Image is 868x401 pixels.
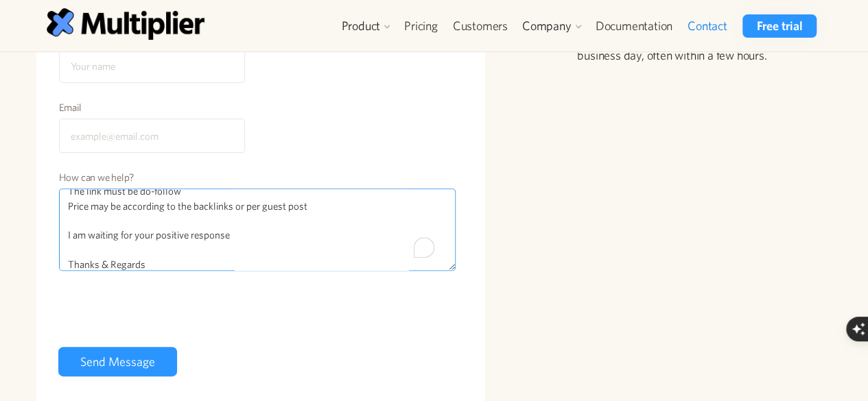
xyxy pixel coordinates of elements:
[334,14,397,38] div: Product
[680,14,735,38] a: Contact
[445,14,515,38] a: Customers
[587,14,679,38] a: Documentation
[59,101,245,114] label: Email
[397,14,445,38] a: Pricing
[522,18,572,34] div: Company
[59,171,456,184] label: How can we help?
[59,189,456,271] textarea: To enrich screen reader interactions, please activate Accessibility in Grammarly extension settings
[341,18,380,34] div: Product
[58,288,267,341] iframe: reCAPTCHA
[515,14,588,38] div: Company
[59,49,245,83] input: Your name
[59,119,245,153] input: example@email.com
[58,30,464,382] form: Contact Form
[58,347,177,376] input: Send Message
[742,14,816,38] a: Free trial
